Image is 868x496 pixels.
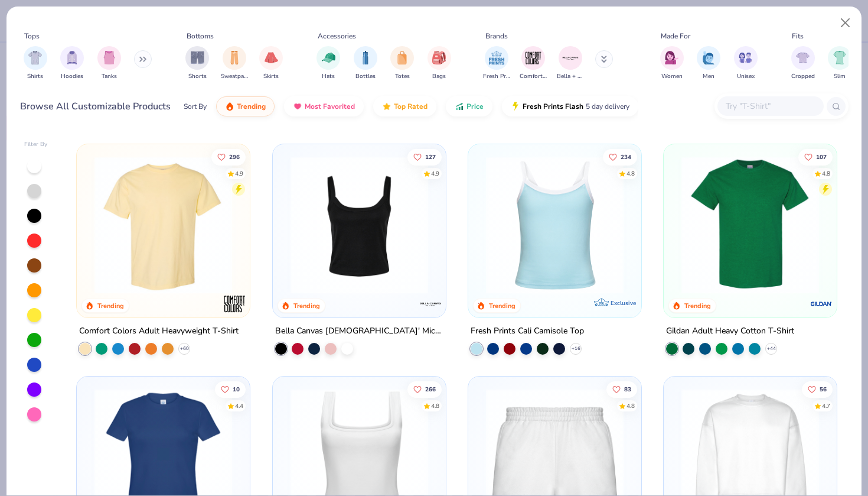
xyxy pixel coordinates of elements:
button: filter button [354,46,377,81]
img: Comfort Colors logo [223,292,247,316]
img: Women Image [665,51,678,64]
span: 127 [425,154,435,160]
img: 029b8af0-80e6-406f-9fdc-fdf898547912 [89,156,238,294]
div: Browse All Customizable Products [20,99,171,114]
div: Sort By [184,101,207,112]
button: filter button [316,46,340,81]
span: Price [466,102,484,111]
img: TopRated.gif [382,102,391,111]
button: Price [446,96,492,116]
div: filter for Bags [428,46,451,81]
button: Like [603,149,637,166]
button: filter button [24,46,47,81]
img: Totes Image [396,51,409,64]
div: filter for Shorts [185,46,209,81]
img: Comfort Colors Image [524,49,542,67]
button: filter button [520,46,547,81]
img: most_fav.gif [293,102,302,111]
span: Bags [432,72,446,81]
button: filter button [697,46,720,81]
div: filter for Cropped [791,46,815,81]
div: Brands [485,31,508,41]
div: filter for Slim [828,46,851,81]
div: filter for Sweatpants [221,46,248,81]
div: filter for Hats [316,46,340,81]
span: Trending [237,102,266,111]
span: Fresh Prints [483,72,510,81]
span: 266 [425,386,435,392]
img: trending.gif [225,102,234,111]
button: filter button [97,46,121,81]
div: Fits [792,31,804,41]
span: Hoodies [61,72,83,81]
button: filter button [791,46,815,81]
span: Hats [322,72,335,81]
img: flash.gif [511,102,520,111]
button: Top Rated [373,96,436,116]
span: 5 day delivery [586,100,629,114]
img: Cropped Image [796,51,810,64]
button: Like [606,381,637,397]
button: Like [211,149,246,166]
img: Bella + Canvas logo [419,292,442,316]
button: Like [802,381,833,397]
button: filter button [185,46,209,81]
img: Bags Image [432,51,445,64]
span: Exclusive [611,299,636,307]
button: Fresh Prints Flash5 day delivery [502,96,638,116]
img: Shirts Image [28,51,42,64]
button: filter button [60,46,84,81]
div: 4.8 [822,170,830,179]
span: Slim [834,72,846,81]
img: 8af284bf-0d00-45ea-9003-ce4b9a3194ad [285,156,434,294]
button: filter button [483,46,510,81]
span: Sweatpants [221,72,248,81]
span: Tanks [102,72,117,81]
button: filter button [734,46,758,81]
img: Hoodies Image [66,51,79,64]
img: Gildan logo [810,292,833,316]
span: Shorts [188,72,207,81]
div: 4.9 [235,170,243,179]
img: Men Image [702,51,715,64]
div: filter for Men [697,46,720,81]
div: Comfort Colors Adult Heavyweight T-Shirt [79,324,239,339]
div: filter for Skirts [259,46,283,81]
div: 4.8 [430,401,439,410]
button: filter button [557,46,584,81]
span: 234 [621,154,631,160]
img: Slim Image [833,51,846,64]
span: Top Rated [394,102,428,111]
span: + 44 [767,345,776,352]
span: Fresh Prints Flash [523,102,583,111]
div: filter for Women [660,46,684,81]
img: Skirts Image [265,51,278,64]
span: 83 [624,386,631,392]
div: filter for Bottles [354,46,377,81]
span: Totes [395,72,410,81]
img: Shorts Image [191,51,204,64]
div: 4.9 [430,170,439,179]
div: Tops [24,31,40,41]
span: Most Favorited [305,102,355,111]
div: 4.8 [626,401,635,410]
button: filter button [390,46,414,81]
span: Cropped [791,72,815,81]
div: Made For [661,31,690,41]
div: Accessories [318,31,356,41]
div: filter for Unisex [734,46,758,81]
span: 296 [229,154,240,160]
img: Bottles Image [359,51,372,64]
img: Unisex Image [739,51,752,64]
button: Like [407,381,441,397]
span: Bella + Canvas [557,72,584,81]
span: Shirts [27,72,43,81]
button: filter button [828,46,851,81]
span: Bottles [355,72,376,81]
div: Gildan Adult Heavy Cotton T-Shirt [666,324,794,339]
div: filter for Comfort Colors [520,46,547,81]
img: Bella + Canvas Image [562,49,579,67]
button: Like [215,381,246,397]
span: 107 [816,154,827,160]
button: Most Favorited [284,96,364,116]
